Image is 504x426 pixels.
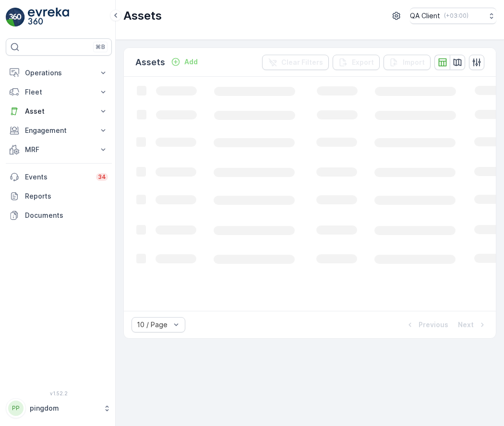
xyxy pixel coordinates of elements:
[384,55,431,70] button: Import
[123,8,162,24] p: Assets
[410,11,440,21] p: QA Client
[25,145,93,154] p: MRF
[6,390,112,396] span: v 1.52.2
[262,55,329,70] button: Clear Filters
[6,63,112,83] button: Operations
[25,106,93,116] p: Asset
[6,83,112,102] button: Fleet
[6,167,112,187] a: Events34
[25,87,93,97] p: Fleet
[403,58,425,67] p: Import
[419,320,448,330] p: Previous
[25,172,90,182] p: Events
[98,173,106,181] p: 34
[6,398,112,418] button: PPpingdom
[6,140,112,159] button: MRF
[8,401,24,416] div: PP
[410,8,496,24] button: QA Client(+03:00)
[25,126,93,135] p: Engagement
[6,206,112,225] a: Documents
[6,187,112,206] a: Reports
[28,8,69,27] img: logo_light-DOdMpM7g.png
[6,121,112,140] button: Engagement
[25,191,108,201] p: Reports
[184,57,198,67] p: Add
[404,319,449,331] button: Previous
[352,58,374,67] p: Export
[6,8,25,27] img: logo
[458,320,474,330] p: Next
[333,55,380,70] button: Export
[25,211,108,220] p: Documents
[444,12,468,20] p: ( +03:00 )
[30,403,98,413] p: pingdom
[281,58,323,67] p: Clear Filters
[135,56,165,69] p: Assets
[457,319,488,331] button: Next
[96,43,105,51] p: ⌘B
[167,56,202,68] button: Add
[6,102,112,121] button: Asset
[25,68,93,78] p: Operations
